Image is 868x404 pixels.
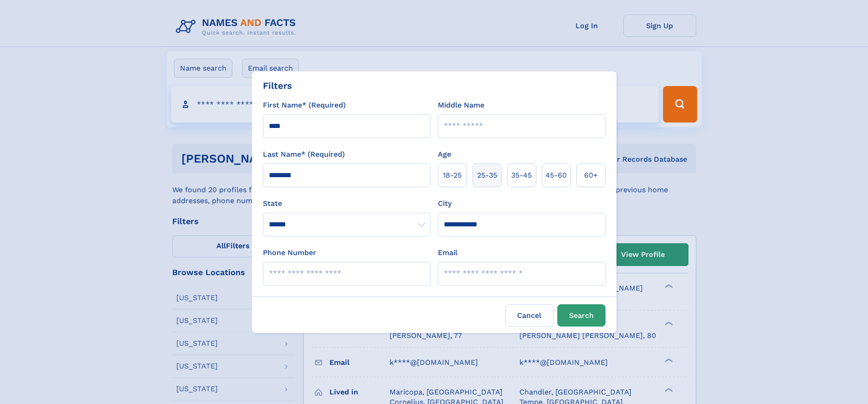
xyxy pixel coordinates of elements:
label: Middle Name [438,100,484,111]
div: Filters [263,79,292,92]
label: Cancel [505,304,554,327]
label: Phone Number [263,247,316,258]
label: Last Name* (Required) [263,149,345,160]
span: 18‑25 [443,170,462,181]
span: 60+ [584,170,598,181]
label: City [438,198,452,209]
span: 35‑45 [511,170,532,181]
label: Age [438,149,451,160]
label: State [263,198,431,209]
button: Search [557,304,606,327]
span: 25‑35 [477,170,497,181]
span: 45‑60 [545,170,567,181]
label: Email [438,247,457,258]
label: First Name* (Required) [263,100,346,111]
